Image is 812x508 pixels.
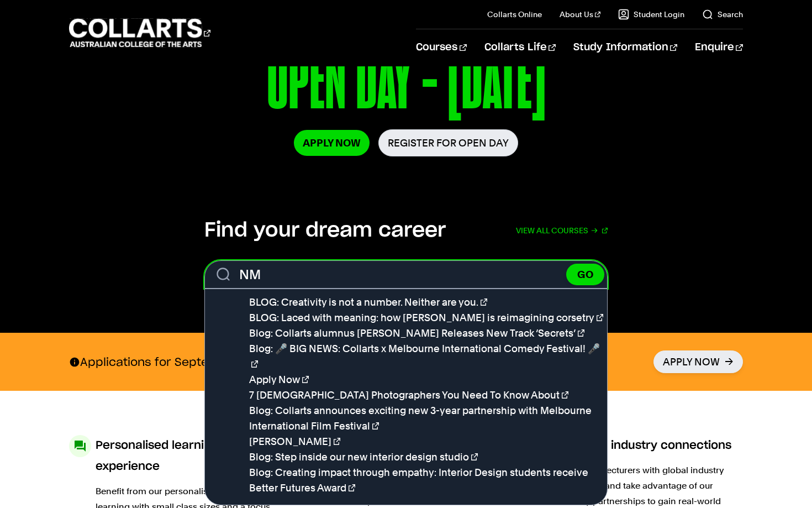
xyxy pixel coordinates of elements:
[249,374,309,385] a: Apply Now
[653,350,743,373] a: Apply Now
[378,129,518,156] a: Register for Open Day
[69,355,382,369] p: Applications for September Intake Are Closing Soon!
[249,327,584,339] a: Blog: Collarts alumnus [PERSON_NAME] Releases New Track ‘Secrets’
[702,9,743,20] a: Search
[249,296,487,308] a: BLOG: Creativity is not a number. Neither are you.
[566,264,604,285] button: GO
[573,29,677,66] a: Study Information
[204,218,446,243] h2: Find your dream career
[484,29,556,66] a: Collarts Life
[249,312,603,323] a: BLOG: Laced with meaning: how [PERSON_NAME] is reimagining corsetry
[249,451,478,463] a: Blog: Step inside our new interior design studio
[204,260,608,289] form: Search
[96,435,282,477] h3: Personalised learning experience
[249,467,588,494] a: Blog: Creating impact through empathy: Interior Design students receive Better Futures Award
[249,343,600,370] a: Blog: 🎤 BIG NEWS: Collarts x Melbourne International Comedy Festival! 🎤
[516,218,608,243] a: View all courses
[618,9,684,20] a: Student Login
[77,38,735,129] p: OPEN DAY - [DATE]
[416,29,466,66] a: Courses
[695,29,743,66] a: Enquire
[204,260,608,289] input: Search for a course
[487,9,542,20] a: Collarts Online
[557,435,731,456] h3: Powerful industry connections
[294,130,370,156] a: Apply Now
[249,405,592,432] a: Blog: Collarts announces exciting new 3-year partnership with Melbourne International Film Festival
[560,9,600,20] a: About Us
[249,436,340,447] a: [PERSON_NAME]
[69,17,210,49] div: Go to homepage
[249,389,568,401] a: 7 [DEMOGRAPHIC_DATA] Photographers You Need To Know About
